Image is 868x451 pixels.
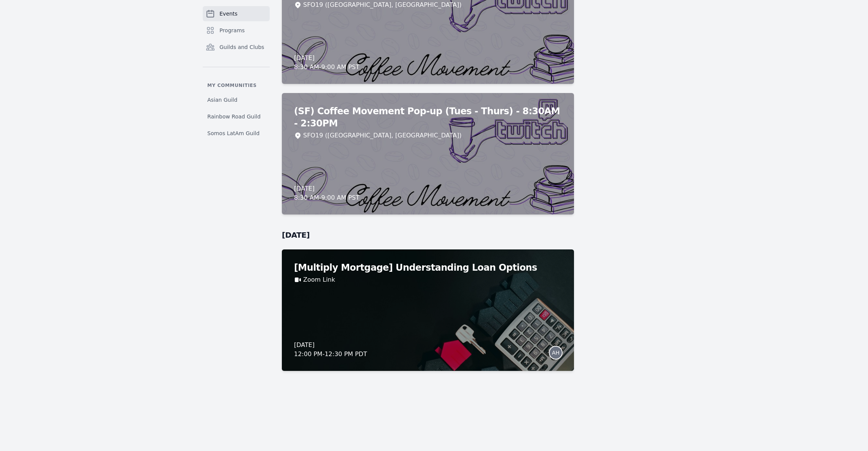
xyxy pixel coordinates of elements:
h2: (SF) Coffee Movement Pop-up (Tues - Thurs) - 8:30AM - 2:30PM [294,105,562,129]
a: Guilds and Clubs [203,39,270,55]
span: AH [552,350,560,355]
div: [DATE] 12:00 PM - 12:30 PM PDT [294,341,367,359]
span: Asian Guild [207,96,237,104]
div: [DATE] 8:30 AM - 9:00 AM PST [294,54,359,72]
a: Events [203,6,270,21]
a: Asian Guild [203,93,270,107]
a: Zoom Link [303,275,335,284]
nav: Sidebar [203,6,270,140]
a: (SF) Coffee Movement Pop-up (Tues - Thurs) - 8:30AM - 2:30PMSFO19 ([GEOGRAPHIC_DATA], [GEOGRAPHIC... [282,93,574,214]
a: Rainbow Road Guild [203,110,270,123]
div: [DATE] 8:30 AM - 9:00 AM PST [294,184,359,202]
h2: [DATE] [282,230,574,240]
div: SFO19 ([GEOGRAPHIC_DATA], [GEOGRAPHIC_DATA]) [303,0,461,9]
span: Guilds and Clubs [219,43,264,51]
a: [Multiply Mortgage] Understanding Loan OptionsZoom Link[DATE]12:00 PM-12:30 PM PDTAH [282,249,574,371]
a: Somos LatAm Guild [203,126,270,140]
a: Programs [203,23,270,38]
p: My communities [203,82,270,88]
h2: [Multiply Mortgage] Understanding Loan Options [294,262,562,274]
span: Events [219,10,237,17]
span: Programs [219,27,245,34]
span: Rainbow Road Guild [207,113,261,120]
div: SFO19 ([GEOGRAPHIC_DATA], [GEOGRAPHIC_DATA]) [303,131,461,140]
span: Somos LatAm Guild [207,129,259,137]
